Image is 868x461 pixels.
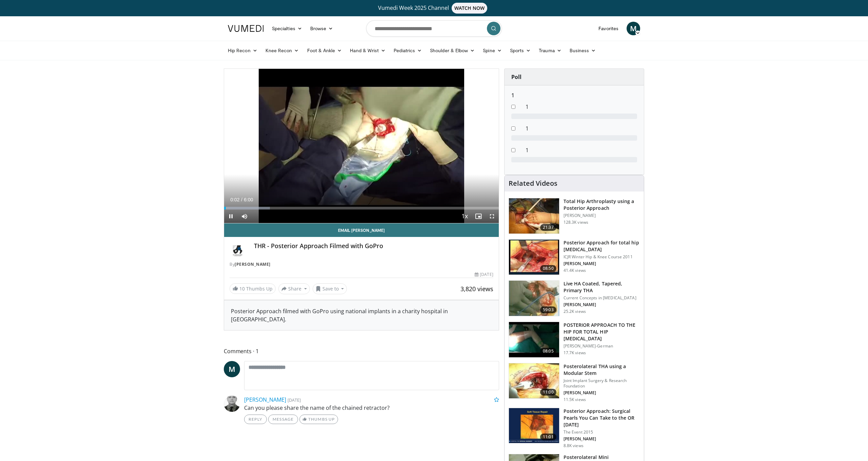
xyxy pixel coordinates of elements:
[564,213,640,218] p: [PERSON_NAME]
[268,22,306,35] a: Specialties
[564,397,586,402] p: 11.5K views
[452,3,488,14] span: WATCH NOW
[485,209,499,223] button: Fullscreen
[520,146,642,154] dd: 1
[540,389,556,396] span: 11:00
[230,242,246,259] img: Avatar
[306,22,337,35] a: Browse
[509,280,640,316] a: 59:03 Live HA Coated, Tapered, Primary THA Current Concepts in [MEDICAL_DATA] [PERSON_NAME] 25.2K...
[566,44,600,57] a: Business
[564,239,640,253] h3: Posterior Approach for total hip [MEDICAL_DATA]
[224,209,238,223] button: Pause
[224,347,499,356] span: Comments 1
[564,309,586,314] p: 25.2K views
[509,179,557,187] h4: Related Videos
[520,124,642,133] dd: 1
[288,397,301,403] small: [DATE]
[235,261,271,267] a: [PERSON_NAME]
[564,302,640,307] p: [PERSON_NAME]
[506,44,535,57] a: Sports
[535,44,566,57] a: Trauma
[509,198,559,234] img: 286987_0000_1.png.150x105_q85_crop-smart_upscale.jpg
[230,283,276,294] a: 10 Thumbs Up
[224,223,499,237] a: Email [PERSON_NAME]
[241,197,242,202] span: /
[460,285,493,293] span: 3,820 views
[509,408,559,443] img: 74ea9e38-089b-494e-9301-2b1644a253d9.150x105_q85_crop-smart_upscale.jpg
[564,378,640,389] p: Joint Implant Surgery & Research Foundation
[594,22,623,35] a: Favorites
[564,350,586,356] p: 17.7K views
[564,363,640,377] h3: Posterolateral THA using a Modular Stem
[511,92,637,99] h6: 1
[511,73,521,81] strong: Poll
[278,283,310,294] button: Share
[472,209,485,223] button: Enable picture-in-picture mode
[564,443,584,448] p: 8.8K views
[509,408,640,448] a: 11:01 Posterior Approach: Surgical Pearls You Can Take to the OR [DATE] The Event 2015 [PERSON_NA...
[540,348,556,355] span: 08:05
[564,436,640,442] p: [PERSON_NAME]
[261,44,303,57] a: Knee Recon
[299,415,338,424] a: Thumbs Up
[230,197,239,202] span: 0:02
[244,197,253,202] span: 6:00
[540,434,556,440] span: 11:01
[564,408,640,428] h3: Posterior Approach: Surgical Pearls You Can Take to the OR [DATE]
[509,198,640,234] a: 21:37 Total Hip Arthroplasty using a Posterior Approach [PERSON_NAME] 128.3K views
[564,390,640,396] p: [PERSON_NAME]
[564,198,640,212] h3: Total Hip Arthroplasty using a Posterior Approach
[230,261,493,267] div: By
[564,295,640,301] p: Current Concepts in [MEDICAL_DATA]
[509,322,559,357] img: 319044_0000_1.png.150x105_q85_crop-smart_upscale.jpg
[520,103,642,111] dd: 1
[366,20,502,37] input: Search topics, interventions
[564,429,640,435] p: The Event 2015
[509,363,559,399] img: 9461fd09-df6a-4b33-8591-55e97f075fcc.150x105_q85_crop-smart_upscale.jpg
[540,306,556,313] span: 59:03
[564,280,640,294] h3: Live HA Coated, Tapered, Primary THA
[231,307,492,323] div: Posterior Approach filmed with GoPro using national implants in a charity hospital in [GEOGRAPHIC...
[564,220,588,225] p: 128.3K views
[426,44,479,57] a: Shoulder & Elbow
[254,242,493,250] h4: THR - Posterior Approach Filmed with GoPro
[239,285,245,292] span: 10
[228,25,264,32] img: VuMedi Logo
[244,396,286,403] a: [PERSON_NAME]
[509,322,640,358] a: 08:05 POSTERIOR APPROACH TO THE HIP FOR TOTAL HIP [MEDICAL_DATA] [PERSON_NAME]-German 17.7K views
[509,239,640,275] a: 08:50 Posterior Approach for total hip [MEDICAL_DATA] ICJR Winter Hip & Knee Course 2011 [PERSON_...
[509,363,640,402] a: 11:00 Posterolateral THA using a Modular Stem Joint Implant Surgery & Research Foundation [PERSON...
[229,3,639,14] a: Vumedi Week 2025 ChannelWATCH NOW
[303,44,346,57] a: Foot & Ankle
[479,44,506,57] a: Spine
[564,268,586,273] p: 41.4K views
[540,224,556,231] span: 21:37
[564,261,640,266] p: [PERSON_NAME]
[475,272,493,278] div: [DATE]
[224,396,240,412] img: Avatar
[564,322,640,342] h3: POSTERIOR APPROACH TO THE HIP FOR TOTAL HIP [MEDICAL_DATA]
[268,415,298,424] a: Message
[224,361,240,377] a: M
[244,415,267,424] a: Reply
[346,44,390,57] a: Hand & Wrist
[540,265,556,272] span: 08:50
[458,209,472,223] button: Playback Rate
[224,44,261,57] a: Hip Recon
[224,207,499,209] div: Progress Bar
[244,404,499,412] p: Can you please share the name of the chained retractor?
[238,209,251,223] button: Mute
[313,283,347,294] button: Save to
[564,343,640,349] p: [PERSON_NAME]-German
[509,240,559,275] img: 297873_0003_1.png.150x105_q85_crop-smart_upscale.jpg
[224,69,499,223] video-js: Video Player
[390,44,426,57] a: Pediatrics
[564,254,640,260] p: ICJR Winter Hip & Knee Course 2011
[509,281,559,316] img: rana_3.png.150x105_q85_crop-smart_upscale.jpg
[627,22,640,35] a: M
